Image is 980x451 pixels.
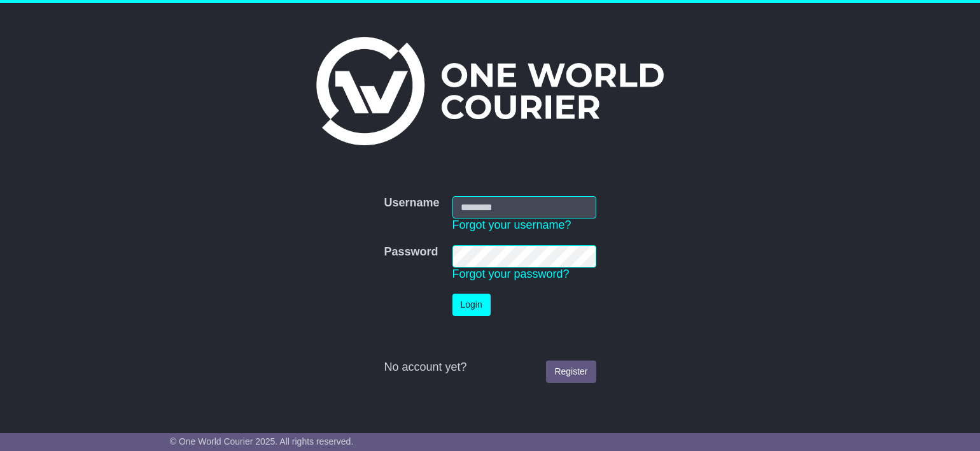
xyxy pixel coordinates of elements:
[316,37,664,145] img: One World
[452,268,570,280] a: Forgot your password?
[452,218,571,231] a: Forgot your username?
[384,196,439,210] label: Username
[170,436,354,447] span: © One World Courier 2025. All rights reserved.
[452,294,491,316] button: Login
[384,245,438,259] label: Password
[546,361,596,383] a: Register
[384,361,596,375] div: No account yet?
